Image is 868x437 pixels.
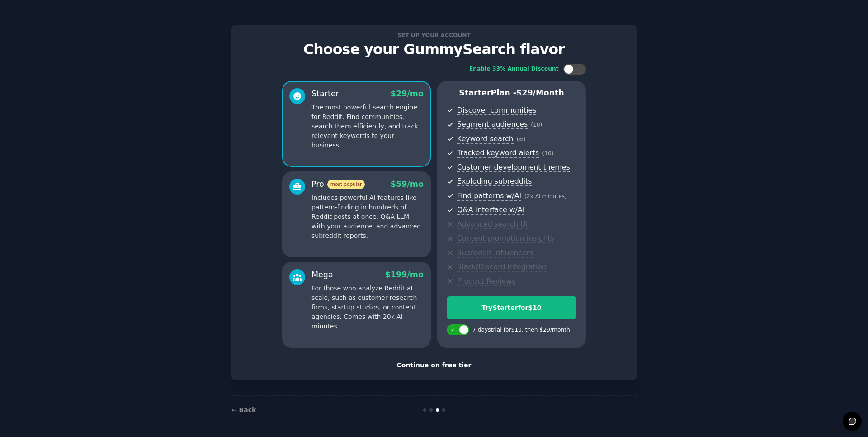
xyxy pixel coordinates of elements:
span: $ 199 /mo [385,270,424,279]
span: Subreddit influencers [457,248,533,258]
div: Continue on free tier [241,361,627,370]
div: Try Starter for $10 [447,303,576,313]
span: Set up your account [396,30,472,40]
span: ( 10 ) [531,122,542,128]
p: Choose your GummySearch flavor [241,42,627,57]
span: Content promotion insights [457,234,554,243]
span: ( 2k AI minutes ) [524,193,567,199]
p: The most powerful search engine for Reddit. Find communities, search them efficiently, and track ... [311,103,424,150]
span: Slack/Discord integration [457,262,547,272]
span: Exploding subreddits [457,177,532,186]
span: Q&A interface w/AI [457,205,524,215]
button: TryStarterfor$10 [447,296,576,319]
span: ( ∞ ) [517,136,526,142]
p: Includes powerful AI features like pattern-finding in hundreds of Reddit posts at once, Q&A LLM w... [311,193,424,241]
span: Tracked keyword alerts [457,148,539,158]
p: For those who analyze Reddit at scale, such as customer research firms, startup studios, or conte... [311,284,424,331]
span: Product Reviews [457,277,515,286]
span: $ 29 /month [516,88,564,97]
div: Starter [311,88,339,100]
div: Enable 33% Annual Discount [469,65,559,73]
span: $ 59 /mo [391,180,424,189]
span: Advanced search UI [457,220,528,229]
div: 7 days trial for $10 , then $ 29 /month [472,326,570,334]
span: most popular [327,180,365,189]
span: Keyword search [457,134,514,144]
a: ← Back [231,406,256,413]
span: Segment audiences [457,120,528,129]
span: Customer development themes [457,163,570,172]
span: Find patterns w/AI [457,191,521,201]
span: ( 10 ) [542,150,553,157]
span: $ 29 /mo [391,89,424,98]
div: Pro [311,179,365,190]
p: Starter Plan - [447,87,576,99]
span: Discover communities [457,106,536,115]
div: Mega [311,269,333,280]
